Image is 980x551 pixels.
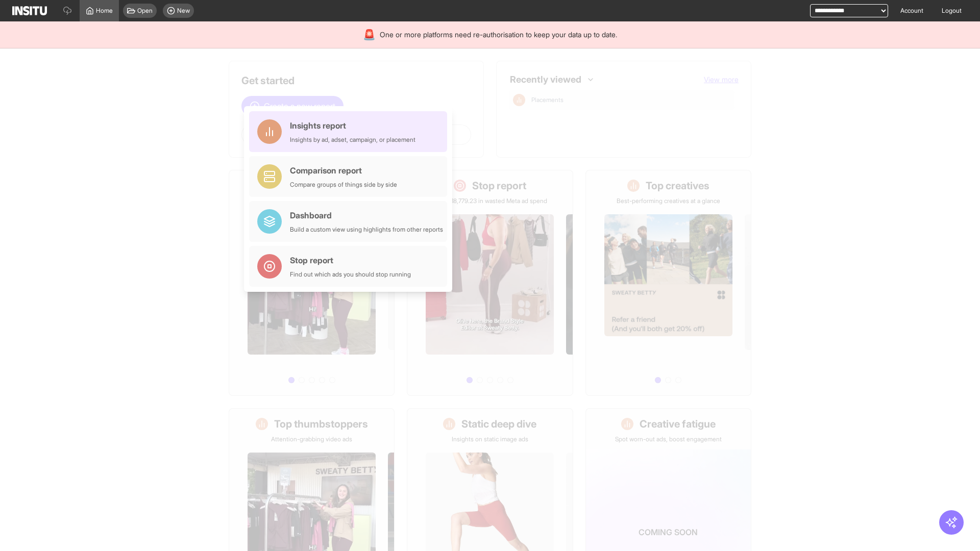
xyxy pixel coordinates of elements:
[290,226,443,234] div: Build a custom view using highlights from other reports
[363,28,376,42] div: 🚨
[290,181,397,189] div: Compare groups of things side by side
[290,270,411,279] div: Find out which ads you should stop running
[177,7,190,15] span: New
[380,30,617,40] span: One or more platforms need re-authorisation to keep your data up to date.
[12,6,47,15] img: Logo
[137,7,153,15] span: Open
[290,119,415,132] div: Insights report
[290,254,411,266] div: Stop report
[290,209,443,221] div: Dashboard
[290,136,415,144] div: Insights by ad, adset, campaign, or placement
[96,7,113,15] span: Home
[290,164,397,177] div: Comparison report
